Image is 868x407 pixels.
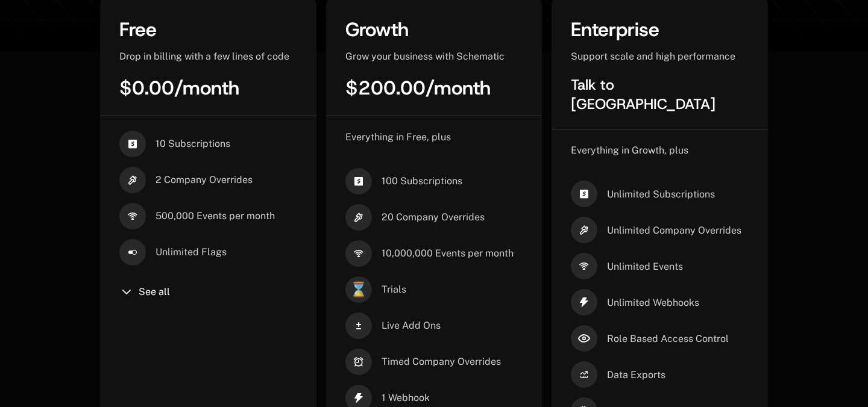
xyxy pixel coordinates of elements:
[119,239,146,266] i: boolean-on
[119,167,146,193] i: hammer
[119,285,134,299] i: chevron-down
[382,355,501,368] span: Timed Company Overrides
[119,51,289,62] span: Drop in billing with a few lines of code
[345,168,372,194] i: cashapp
[156,173,253,187] span: 2 Company Overrides
[571,75,715,114] span: Talk to [GEOGRAPHIC_DATA]
[571,217,597,243] i: hammer
[571,181,597,207] i: cashapp
[119,75,174,101] span: $0.00
[571,289,597,315] i: thunder
[607,332,729,346] span: Role Based Access Control
[345,17,409,42] span: Growth
[382,175,462,188] span: 100 Subscriptions
[607,368,665,382] span: Data Exports
[607,224,741,237] span: Unlimited Company Overrides
[382,211,485,224] span: 20 Company Overrides
[174,75,239,101] span: / month
[382,283,406,296] span: Trials
[345,131,451,143] span: Everything in Free, plus
[139,287,170,297] span: See all
[119,203,146,229] i: signal
[119,17,157,42] span: Free
[156,137,230,151] span: 10 Subscriptions
[119,131,146,157] i: cashapp
[382,391,430,405] span: 1 Webhook
[607,296,699,309] span: Unlimited Webhooks
[345,276,372,303] span: ⌛
[571,17,659,42] span: Enterprise
[345,51,505,62] span: Grow your business with Schematic
[571,325,597,352] i: eye
[345,204,372,231] i: hammer
[345,75,426,101] span: $200.00
[382,247,514,260] span: 10,000,000 Events per month
[571,361,597,388] i: arrow-analytics
[156,246,227,259] span: Unlimited Flags
[607,260,683,273] span: Unlimited Events
[345,240,372,267] i: signal
[607,188,715,201] span: Unlimited Subscriptions
[156,210,275,223] span: 500,000 Events per month
[571,253,597,279] i: signal
[382,319,441,332] span: Live Add Ons
[345,349,372,375] i: alarm
[571,144,688,156] span: Everything in Growth, plus
[426,75,491,101] span: / month
[571,51,735,62] span: Support scale and high performance
[345,312,372,339] i: plus-minus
